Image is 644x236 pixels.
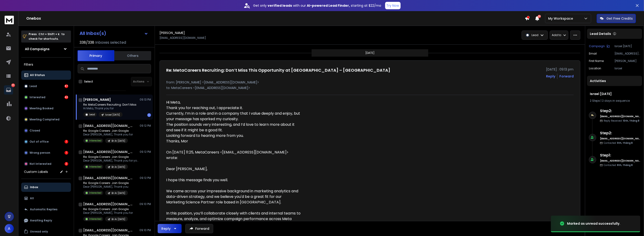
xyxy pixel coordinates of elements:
[147,113,151,117] div: 1
[538,15,541,18] span: 50
[65,140,68,144] div: 1
[166,138,301,144] p: Thanks, Mor
[597,14,636,23] button: Get Free Credits
[112,139,125,143] p: Br Ar [DATE]
[21,93,71,102] button: Interested40
[589,44,605,48] p: Campaign
[21,183,71,192] button: Inbox
[600,115,640,118] h6: [EMAIL_ADDRESS][DOMAIN_NAME]
[89,113,95,116] p: Lead
[30,84,37,88] p: Lead
[21,104,71,113] button: Meeting Booked
[89,217,101,221] p: Interested
[21,216,71,225] button: Awaiting Reply
[166,133,301,138] p: Looking forward to hearing more from you.
[387,3,399,8] p: Try Now
[532,33,538,37] p: Lead
[166,67,390,74] h1: Re: MetaCareers Recruiting: Don’t Miss This Opportunity at [GEOGRAPHIC_DATA] – [GEOGRAPHIC_DATA]
[600,108,640,114] h6: Step 2 :
[89,165,101,169] p: Interested
[21,205,71,214] button: Automatic Replies
[590,92,639,96] h1: Israel [DATE]
[166,86,574,90] p: to: MetaCareers <[EMAIL_ADDRESS][DOMAIN_NAME]>
[589,44,610,48] button: Campaign
[166,111,301,122] p: Currently, I’m in a role and in a company that I value deeply and enjoy, but your message has spa...
[83,181,129,185] p: Re: Google Careers: Join Google
[546,74,555,79] button: Reply
[65,95,68,99] div: 40
[83,133,133,136] p: Dear [PERSON_NAME], Thank you for
[65,151,68,155] div: 1
[25,47,50,51] h1: All Campaigns
[604,119,639,123] p: Reply Received
[83,228,134,233] h1: [EMAIL_ADDRESS][DOMAIN_NAME]
[30,230,48,233] p: Unread only
[140,98,151,101] p: 09:13 PM
[385,2,401,9] button: Try Now
[38,31,60,37] span: Ctrl + Shift + k
[114,51,151,61] button: Others
[83,155,139,159] p: Re: Google Careers: Join Google
[166,150,301,161] div: On [DATE] 11:25, MetaCareers <[EMAIL_ADDRESS][DOMAIN_NAME]> wrote:
[21,137,71,146] button: Out of office1
[546,67,574,72] p: [DATE] : 09:13 pm
[166,122,301,133] p: The position sounds very interesting, and I’d love to learn more about it and see if it might be ...
[24,169,48,174] h3: Custom Labels
[600,153,640,158] h6: Step 1 :
[30,162,51,166] p: Not Interested
[21,148,71,157] button: Wrong person1
[21,126,71,135] button: Closed
[30,151,50,155] p: Wrong person
[365,51,375,55] p: [DATE]
[589,67,601,70] p: location
[617,141,633,145] span: 9th, Tháng 8
[623,119,639,123] span: 10th, Tháng 8
[30,208,57,211] p: Automatic Replies
[30,140,49,144] p: Out of office
[65,84,68,88] div: 87
[5,16,14,24] img: logo
[600,130,640,136] h6: Step 2 :
[589,52,597,55] p: Email
[600,137,640,140] h6: [EMAIL_ADDRESS][DOMAIN_NAME]
[600,159,640,162] h6: [EMAIL_ADDRESS][DOMAIN_NAME]
[80,31,106,36] h1: All Inbox(s)
[83,129,133,133] p: Re: Google Careers: Join Google
[83,202,134,206] h1: [EMAIL_ADDRESS][DOMAIN_NAME]
[83,207,133,211] p: Re: Google Careers: Join Google
[83,185,129,189] p: Dear [PERSON_NAME], Thank you
[160,36,206,40] p: [EMAIL_ADDRESS][DOMAIN_NAME]
[617,163,633,167] span: 8th, Tháng 8
[83,107,136,110] p: Hi Meta, Thank you for
[65,162,68,166] div: 2
[95,40,126,45] h3: Inboxes selected
[166,80,574,85] p: from: [PERSON_NAME] <[EMAIL_ADDRESS][DOMAIN_NAME]>
[590,99,639,103] div: |
[21,61,71,68] h3: Filters
[590,99,600,103] span: 2 Steps
[105,113,120,116] p: Israel [DATE]
[5,224,14,233] button: A
[30,118,59,121] p: Meeting Completed
[76,29,152,38] button: All Inbox(s)
[567,221,620,226] div: Marked as unread successfully.
[80,40,94,45] span: 338 / 338
[552,33,561,37] p: Add to
[83,211,133,215] p: Dear [PERSON_NAME], Thank you for
[30,185,38,189] p: Inbox
[11,83,15,87] p: 131
[139,228,151,232] p: 09:10 PM
[268,3,292,8] strong: verified leads
[161,226,171,231] div: Reply
[307,3,350,8] strong: AI-powered Lead Finder,
[590,31,611,36] p: Lead Details
[604,141,633,145] p: Contacted
[30,73,45,77] p: All Status
[77,50,114,61] button: Primary
[21,194,71,203] button: All
[587,76,642,86] div: Activities
[140,176,151,180] p: 09:12 PM
[158,224,182,233] button: Reply
[30,95,45,99] p: Interested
